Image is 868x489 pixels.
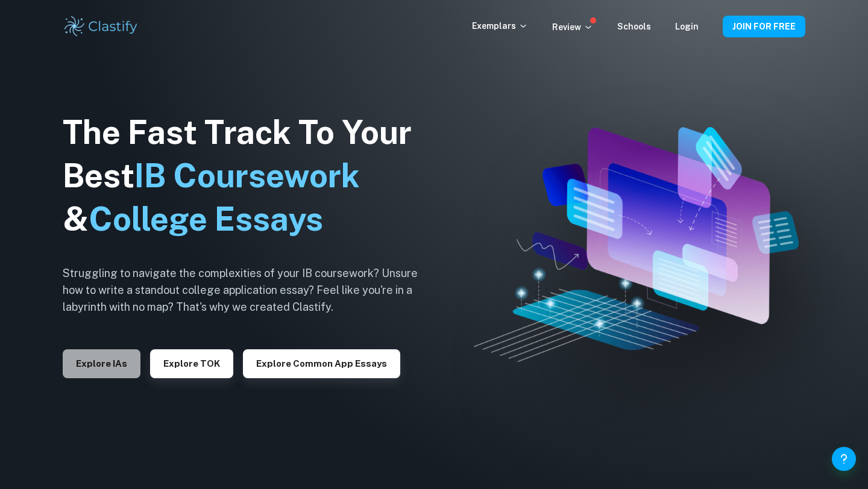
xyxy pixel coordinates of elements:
[243,349,400,378] button: Explore Common App essays
[150,357,233,369] a: Explore TOK
[63,349,140,378] button: Explore IAs
[63,265,436,316] h6: Struggling to navigate the complexities of your IB coursework? Unsure how to write a standout col...
[63,357,140,369] a: Explore IAs
[150,349,233,378] button: Explore TOK
[723,16,805,37] button: JOIN FOR FREE
[617,22,651,31] a: Schools
[63,14,139,39] img: Clastify logo
[89,200,323,238] span: College Essays
[243,357,400,369] a: Explore Common App essays
[474,127,799,362] img: Clastify hero
[63,111,436,241] h1: The Fast Track To Your Best &
[472,19,528,33] p: Exemplars
[134,157,360,195] span: IB Coursework
[832,447,856,471] button: Help and Feedback
[675,22,699,31] a: Login
[552,20,593,34] p: Review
